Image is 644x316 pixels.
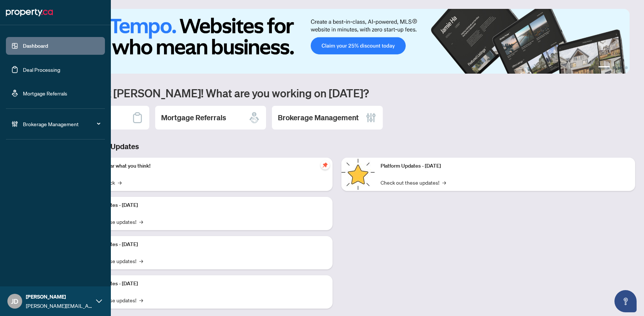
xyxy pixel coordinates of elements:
h1: Welcome back [PERSON_NAME]! What are you working on [DATE]? [38,86,635,100]
a: Check out these updates!→ [381,178,446,186]
span: → [139,257,143,265]
p: Platform Updates - [DATE] [78,241,327,249]
p: Platform Updates - [DATE] [78,201,327,209]
button: 1 [598,66,610,69]
span: pushpin [321,161,330,169]
button: Open asap [614,290,637,312]
a: Mortgage Referrals [23,90,67,97]
h2: Brokerage Management [278,112,359,123]
span: [PERSON_NAME] [26,293,92,301]
p: We want to hear what you think! [78,162,327,170]
span: → [442,178,446,186]
span: Brokerage Management [23,120,100,128]
span: → [118,178,122,186]
p: Platform Updates - [DATE] [78,280,327,288]
img: Slide 0 [38,9,630,74]
span: → [139,218,143,226]
h3: Brokerage & Industry Updates [38,141,635,152]
h2: Mortgage Referrals [161,112,226,123]
span: → [139,296,143,304]
img: Platform Updates - June 23, 2025 [341,158,375,191]
button: 3 [619,66,622,69]
button: 2 [613,66,616,69]
span: JD [11,296,18,306]
a: Dashboard [23,43,48,49]
a: Deal Processing [23,66,60,73]
button: 4 [625,66,628,69]
span: [PERSON_NAME][EMAIL_ADDRESS][DOMAIN_NAME] [26,302,92,310]
p: Platform Updates - [DATE] [381,162,630,170]
img: logo [6,7,53,19]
